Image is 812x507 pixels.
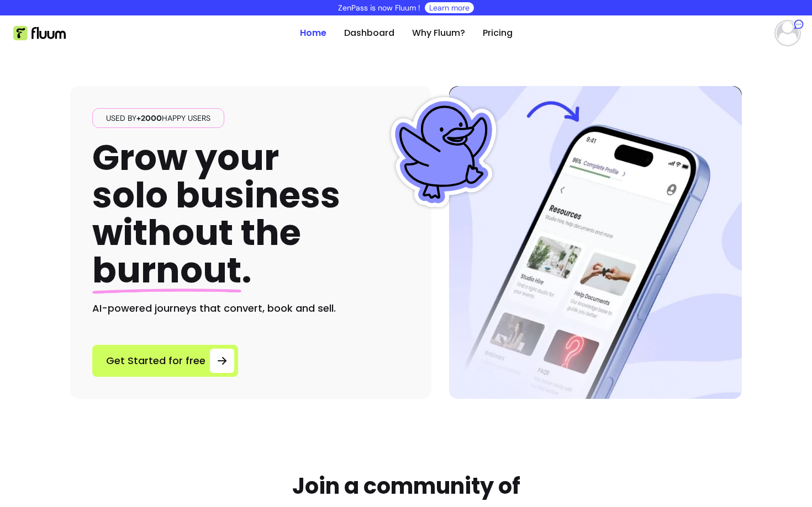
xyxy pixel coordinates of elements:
[449,86,742,399] img: Hero
[106,353,205,369] span: Get Started for free
[92,139,340,290] h1: Grow your solo business without the .
[388,97,499,207] img: Fluum Duck sticker
[777,22,799,44] img: avatar
[412,26,465,40] a: Why Fluum?
[338,2,420,13] p: ZenPass is now Fluum !
[136,113,162,123] span: +2000
[772,22,799,44] button: avatar
[300,26,326,40] a: Home
[102,113,215,124] span: Used by happy users
[344,26,394,40] a: Dashboard
[92,345,238,377] a: Get Started for free
[13,26,66,40] img: Fluum Logo
[429,2,470,13] a: Learn more
[92,301,409,316] h2: AI-powered journeys that convert, book and sell.
[483,26,513,40] a: Pricing
[92,246,241,295] span: burnout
